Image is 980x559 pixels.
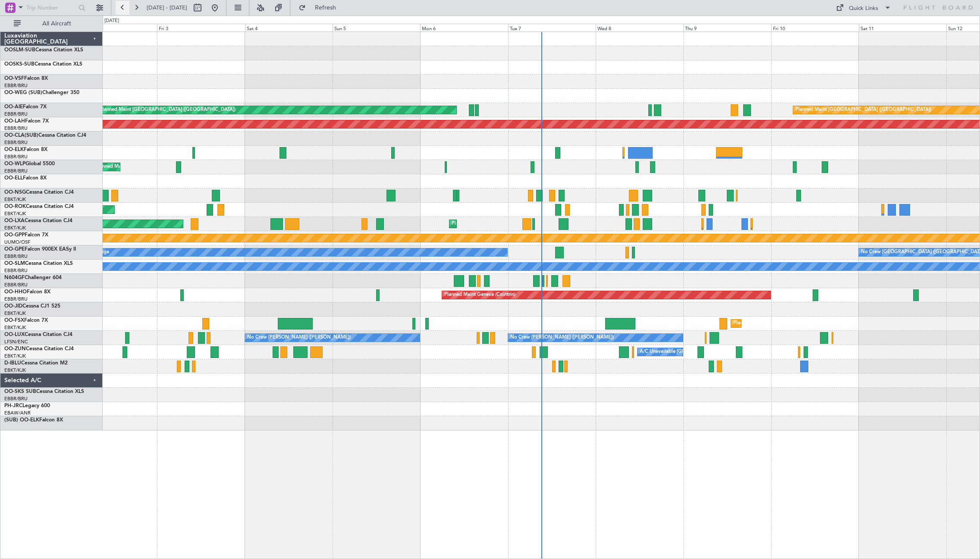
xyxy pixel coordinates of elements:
[247,331,351,344] div: No Crew [PERSON_NAME] ([PERSON_NAME])
[4,62,35,67] span: OOSKS-SUB
[4,204,26,209] span: OO-ROK
[452,217,552,230] div: Planned Maint Kortrijk-[GEOGRAPHIC_DATA]
[4,304,60,309] a: OO-JIDCessna CJ1 525
[4,418,39,423] span: (SUB) OO-ELK
[4,389,84,394] a: OO-SKS SUBCessna Citation XLS
[859,24,946,31] div: Sat 11
[157,24,245,31] div: Fri 3
[832,1,895,15] button: Quick Links
[4,82,28,89] a: EBBR/BRU
[4,403,50,408] a: PH-JRCLegacy 600
[69,24,157,31] div: Thu 2
[4,367,26,374] a: EBKT/KJK
[849,4,878,13] div: Quick Links
[4,418,63,423] a: (SUB) OO-ELKFalcon 8X
[4,318,24,323] span: OO-FSX
[4,361,21,366] span: D-IBLU
[4,133,38,138] span: OO-CLA(SUB)
[4,47,35,53] span: OOSLM-SUB
[420,24,508,31] div: Mon 6
[4,176,47,181] a: OO-ELLFalcon 8X
[333,24,420,31] div: Sun 5
[4,332,72,337] a: OO-LUXCessna Citation CJ4
[4,275,25,280] span: N604GF
[4,133,86,138] a: OO-CLA(SUB)Cessna Citation CJ4
[4,47,83,53] a: OOSLM-SUBCessna Citation XLS
[4,275,62,280] a: N604GFChallenger 604
[733,317,834,330] div: Planned Maint Kortrijk-[GEOGRAPHIC_DATA]
[4,353,26,359] a: EBKT/KJK
[4,289,50,295] a: OO-HHOFalcon 8X
[4,361,68,366] a: D-IBLUCessna Citation M2
[4,119,25,124] span: OO-LAH
[4,204,74,209] a: OO-ROKCessna Citation CJ4
[771,24,859,31] div: Fri 10
[4,147,24,152] span: OO-ELK
[4,139,28,146] a: EBBR/BRU
[4,346,26,352] span: OO-ZUN
[4,154,28,160] a: EBBR/BRU
[4,62,82,67] a: OOSKS-SUBCessna Citation XLS
[4,111,28,117] a: EBBR/BRU
[4,104,23,110] span: OO-AIE
[4,410,31,416] a: EBAW/ANR
[4,125,28,132] a: EBBR/BRU
[4,261,25,266] span: OO-SLM
[4,90,42,95] span: OO-WEG (SUB)
[4,76,24,81] span: OO-VSF
[4,190,26,195] span: OO-NSG
[4,324,26,331] a: EBKT/KJK
[795,104,931,116] div: Planned Maint [GEOGRAPHIC_DATA] ([GEOGRAPHIC_DATA])
[94,104,236,116] div: Unplanned Maint [GEOGRAPHIC_DATA] ([GEOGRAPHIC_DATA])
[4,304,22,309] span: OO-JID
[147,4,187,12] span: [DATE] - [DATE]
[4,196,26,203] a: EBKT/KJK
[683,24,771,31] div: Thu 9
[4,296,28,302] a: EBBR/BRU
[4,90,79,95] a: OO-WEG (SUB)Challenger 350
[4,176,23,181] span: OO-ELL
[9,17,94,31] button: All Aircraft
[444,289,515,301] div: Planned Maint Geneva (Cointrin)
[295,1,346,15] button: Refresh
[308,5,344,11] span: Refresh
[104,17,119,25] div: [DATE]
[245,24,333,31] div: Sat 4
[26,1,76,14] input: Trip Number
[640,345,777,358] div: A/C Unavailable [GEOGRAPHIC_DATA]-[GEOGRAPHIC_DATA]
[596,24,683,31] div: Wed 8
[4,346,74,352] a: OO-ZUNCessna Citation CJ4
[4,253,28,260] a: EBBR/BRU
[4,310,26,317] a: EBKT/KJK
[4,282,28,288] a: EBBR/BRU
[4,239,30,245] a: UUMO/OSF
[4,396,28,402] a: EBBR/BRU
[4,261,73,266] a: OO-SLMCessna Citation XLS
[510,331,614,344] div: No Crew [PERSON_NAME] ([PERSON_NAME])
[4,247,76,252] a: OO-GPEFalcon 900EX EASy II
[4,389,36,394] span: OO-SKS SUB
[4,247,25,252] span: OO-GPE
[4,161,55,166] a: OO-WLPGlobal 5500
[4,161,25,166] span: OO-WLP
[4,339,28,345] a: LFSN/ENC
[4,210,26,217] a: EBKT/KJK
[4,318,48,323] a: OO-FSXFalcon 7X
[4,225,26,231] a: EBKT/KJK
[508,24,596,31] div: Tue 7
[22,21,91,27] span: All Aircraft
[4,332,25,337] span: OO-LUX
[4,168,28,174] a: EBBR/BRU
[4,403,22,408] span: PH-JRC
[4,232,48,238] a: OO-GPPFalcon 7X
[4,218,72,223] a: OO-LXACessna Citation CJ4
[4,104,47,110] a: OO-AIEFalcon 7X
[4,267,28,274] a: EBBR/BRU
[4,147,47,152] a: OO-ELKFalcon 8X
[4,218,25,223] span: OO-LXA
[4,232,25,238] span: OO-GPP
[4,289,27,295] span: OO-HHO
[4,76,48,81] a: OO-VSFFalcon 8X
[4,119,49,124] a: OO-LAHFalcon 7X
[4,190,74,195] a: OO-NSGCessna Citation CJ4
